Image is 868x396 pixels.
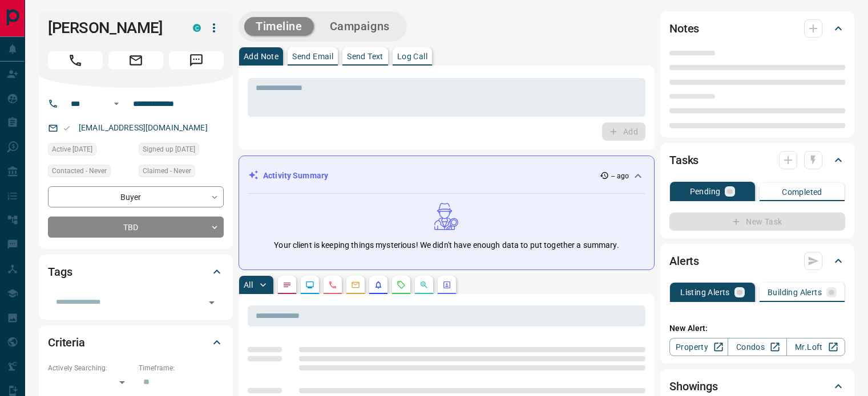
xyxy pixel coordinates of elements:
[274,239,619,251] p: Your client is keeping things mysterious! We didn't have enough data to put together a summary.
[48,217,224,238] div: TBD
[143,165,191,177] span: Claimed - Never
[292,52,333,60] p: Send Email
[108,51,163,70] span: Email
[680,288,730,296] p: Listing Alerts
[782,188,822,196] p: Completed
[48,143,133,159] div: Mon Nov 22 2021
[669,247,845,275] div: Alerts
[669,252,699,270] h2: Alerts
[139,363,224,373] p: Timeframe:
[669,322,845,334] p: New Alert:
[204,295,220,311] button: Open
[48,363,133,373] p: Actively Searching:
[669,377,718,395] h2: Showings
[728,338,786,356] a: Condos
[305,280,314,289] svg: Lead Browsing Activity
[48,263,72,281] h2: Tags
[419,280,429,289] svg: Opportunities
[669,151,699,169] h2: Tasks
[328,280,337,289] svg: Calls
[48,51,103,70] span: Call
[52,165,107,177] span: Contacted - Never
[143,144,195,155] span: Signed up [DATE]
[374,280,383,289] svg: Listing Alerts
[282,280,292,289] svg: Notes
[786,338,845,356] a: Mr.Loft
[48,258,224,285] div: Tags
[244,52,278,60] p: Add Note
[669,146,845,174] div: Tasks
[169,51,224,70] span: Message
[244,281,253,289] p: All
[611,171,629,181] p: -- ago
[768,288,822,296] p: Building Alerts
[244,17,314,36] button: Timeline
[397,280,406,289] svg: Requests
[669,15,845,42] div: Notes
[669,338,728,356] a: Property
[248,165,645,186] div: Activity Summary-- ago
[48,333,85,352] h2: Criteria
[347,52,383,60] p: Send Text
[48,19,176,37] h1: [PERSON_NAME]
[351,280,360,289] svg: Emails
[79,123,208,132] a: [EMAIL_ADDRESS][DOMAIN_NAME]
[193,24,201,32] div: condos.ca
[48,329,224,356] div: Criteria
[48,186,224,207] div: Buyer
[139,143,224,159] div: Thu Mar 09 2017
[318,17,401,36] button: Campaigns
[110,97,123,111] button: Open
[690,187,721,195] p: Pending
[397,52,427,60] p: Log Call
[63,124,71,132] svg: Email Valid
[263,170,328,182] p: Activity Summary
[52,144,92,155] span: Active [DATE]
[669,19,699,38] h2: Notes
[442,280,451,289] svg: Agent Actions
